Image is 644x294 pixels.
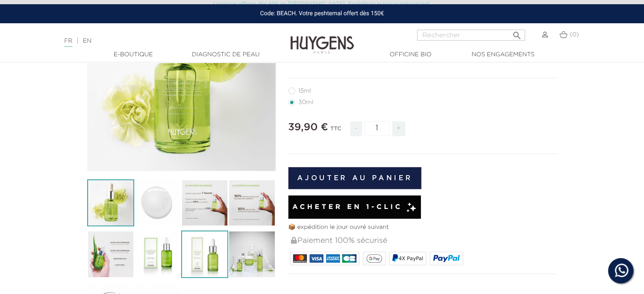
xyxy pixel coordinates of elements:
button:  [509,27,524,38]
a: Nos engagements [461,50,545,59]
img: Le Concentré Hyaluronique [87,179,134,226]
span: - [350,121,362,136]
img: Le Concentré Hyaluronique [134,231,181,278]
img: MASTERCARD [293,254,307,263]
input: Quantité [364,121,390,136]
div: TTC [330,120,341,143]
span: 39,90 € [288,122,328,132]
a: Officine Bio [368,50,453,59]
label: 30ml [288,99,323,106]
a: Diagnostic de peau [183,50,268,59]
div: Paiement 100% sécurisé [290,232,557,250]
p: 📦 expédition le jour ouvré suivant [288,223,557,232]
img: AMEX [326,254,340,263]
a: EN [83,38,91,44]
img: VISA [310,254,323,263]
img: CB_NATIONALE [342,254,356,263]
label: 15ml [288,88,321,94]
img: Paiement 100% sécurisé [291,237,297,244]
span: 4X PayPal [398,256,423,261]
span: + [392,121,406,136]
button: Ajouter au panier [288,167,422,189]
div: | [60,36,262,46]
a: FR [64,38,72,47]
a: E-Boutique [91,50,176,59]
span: (0) [569,32,579,38]
input: Rechercher [417,30,525,41]
i:  [511,28,522,38]
img: google_pay [366,254,382,263]
img: Huygens [290,22,354,55]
